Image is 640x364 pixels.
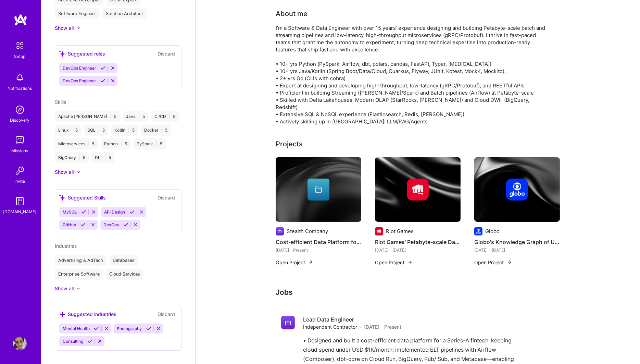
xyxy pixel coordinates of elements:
[276,246,361,254] div: [DATE] - Present
[91,152,114,163] div: Dbt 5
[8,85,32,92] div: Notifications
[81,209,86,215] i: Accept
[100,78,105,83] i: Accept
[55,269,103,280] div: Enterprise Software
[59,311,116,318] div: Suggested industries
[13,103,27,117] img: discovery
[104,326,109,331] i: Reject
[138,114,140,119] span: |
[106,269,143,280] div: Cloud Services
[104,209,125,215] span: API Design
[303,323,357,330] span: Independent Contractor
[308,259,313,265] img: arrow-right
[281,316,295,329] img: Company logo
[59,195,65,201] i: icon SuggestedTeams
[506,179,528,201] img: Company logo
[13,164,27,178] img: Invite
[133,222,138,227] i: Reject
[10,117,30,124] div: Discovery
[84,125,108,136] div: SQL 5
[128,128,129,133] span: |
[13,133,27,147] img: teamwork
[59,50,105,57] div: Suggested roles
[169,114,170,119] span: |
[13,337,27,350] img: User Avatar
[364,323,401,330] span: [DATE] - Present
[55,138,98,149] div: Microservices 5
[13,71,27,85] img: bell
[506,259,512,265] img: arrow-right
[71,128,73,133] span: |
[94,326,99,331] i: Accept
[11,337,28,350] a: User Avatar
[59,51,65,57] i: icon SuggestedTeams
[474,238,560,246] h4: Globo's Knowledge Graph of User's Behavior (KYC)
[59,311,65,317] i: icon SuggestedTeams
[474,227,482,235] img: Company logo
[55,243,77,249] span: Industries
[63,209,77,215] span: MySQL
[55,285,74,292] div: Show all
[14,14,27,26] img: logo
[485,228,500,235] div: Globo
[55,152,89,163] div: BigQuery 5
[14,53,26,60] div: Setup
[91,209,96,215] i: Reject
[375,227,383,235] img: Company logo
[63,222,76,227] span: GitHub
[59,194,106,201] div: Suggested Skills
[121,141,122,147] span: |
[110,78,115,83] i: Reject
[276,157,361,222] img: cover
[276,288,560,296] h3: Jobs
[276,24,550,125] div: I’m a Software & Data Engineer with over 15 years’ experience designing and building Petabyte-sca...
[303,316,401,323] h4: Lead Data Engineer
[109,255,138,266] div: Databases
[102,8,147,19] div: Solution Architect
[55,255,106,266] div: Advertising & AdTech
[474,259,512,266] button: Open Project
[3,208,37,215] div: [DOMAIN_NAME]
[276,139,303,149] div: Projects
[63,65,96,71] span: DevOps Engineer
[407,259,413,265] img: arrow-right
[375,157,461,222] img: cover
[123,111,148,122] div: Java 5
[375,238,461,246] h4: Riot Games' Petabyte-scale Data Platform
[55,25,74,32] div: Show all
[55,111,120,122] div: Apache [PERSON_NAME] 5
[63,339,83,344] span: Consulting
[79,155,80,160] span: |
[360,323,361,330] span: ·
[117,326,142,331] span: Photography
[110,114,111,119] span: |
[407,179,429,201] img: Company logo
[55,8,100,19] div: Software Engineer
[156,141,157,147] span: |
[111,125,138,136] div: Kotlin 5
[97,339,102,344] i: Reject
[101,138,130,149] div: Python 5
[375,246,461,254] div: [DATE] - [DATE]
[55,125,81,136] div: Linux 5
[63,78,96,83] span: DevOps Engineer
[88,141,89,147] span: |
[15,178,25,185] div: Invite
[90,222,96,227] i: Reject
[104,155,106,160] span: |
[386,228,414,235] div: Riot Games
[375,259,413,266] button: Open Project
[151,111,179,122] div: CI/CD 5
[276,238,361,246] h4: Cost-efficient Data Platform for Series A Fintech
[110,65,115,71] i: Reject
[146,326,151,331] i: Accept
[276,259,313,266] button: Open Project
[474,246,560,254] div: [DATE] - [DATE]
[55,99,66,105] span: Skills
[287,228,328,235] div: Stealth Company
[63,326,90,331] span: Mental Health
[474,157,560,222] img: cover
[87,339,92,344] i: Accept
[12,147,28,154] div: Missions
[155,310,177,318] button: Discard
